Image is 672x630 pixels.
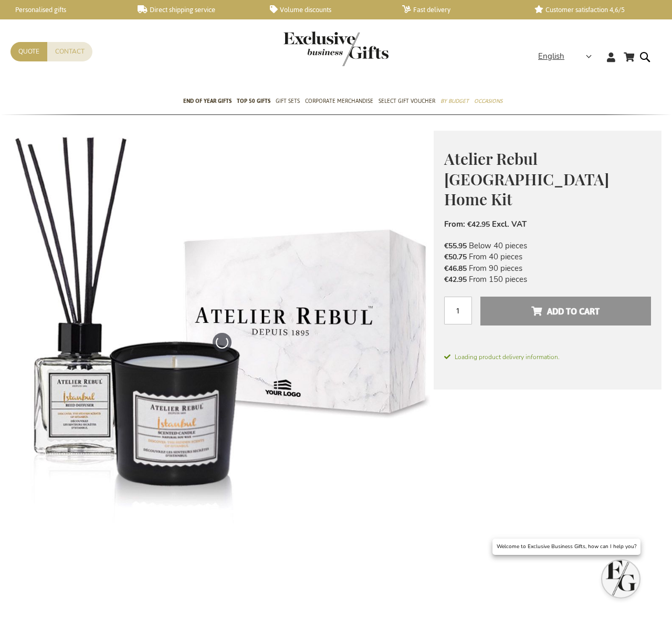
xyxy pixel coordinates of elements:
li: From 40 pieces [444,251,651,262]
a: Volume discounts [270,5,385,14]
span: From: [444,219,465,229]
span: Atelier Rebul [GEOGRAPHIC_DATA] Home Kit [444,148,609,209]
span: By Budget [440,96,469,107]
li: From 150 pieces [444,274,651,285]
a: Lamy Set Black Pen Case - Lamy A202 Pen Case, Lamy Logo Brushed Pen, Lamy Logo Brushed Pencil, Sk... [121,559,167,610]
input: Qty [444,297,472,324]
a: Atelier Rebul Istanbul Home Kit [174,559,220,610]
a: Atelier Rebul Istanbul Home Kit [226,559,272,610]
a: Quote [10,42,47,61]
span: €55.95 [444,241,467,251]
li: From 90 pieces [444,263,651,274]
a: Contact [47,42,92,61]
a: Fast delivery [402,5,518,14]
a: Personalised gifts [5,5,121,14]
span: End of year gifts [183,96,232,107]
a: Atelier Rebul Istanbul Home Kit [331,559,377,610]
a: Atelier Rebul Istanbul Home Kit [279,559,325,610]
span: Corporate Merchandise [305,96,373,107]
span: €42.95 [444,275,467,285]
span: Select Gift Voucher [379,96,435,107]
span: Loading product delivery information. [444,352,651,362]
li: Below 40 pieces [444,240,651,251]
a: Corporate Merchandise [305,89,373,115]
a: Select Gift Voucher [379,89,435,115]
span: English [538,50,564,62]
a: Occasions [474,89,502,115]
span: Excl. VAT [492,219,527,229]
a: Lamy Set Black Pen Case - Lamy A202 Pen Case, Lamy Logo Brushed Pen, Lamy Logo Brushed Pencil, Sk... [69,559,115,610]
img: Atelier Rebul Istanbul Home Kit [10,131,434,554]
span: €42.95 [467,219,490,229]
a: Gift Sets [276,89,300,115]
span: Occasions [474,96,502,107]
span: €50.75 [444,252,467,262]
span: €46.85 [444,264,467,274]
img: Exclusive Business gifts logo [283,31,388,66]
a: TOP 50 Gifts [237,89,270,115]
a: Atelier Rebul Istanbul Home Kit [384,559,430,610]
a: Customer satisfaction 4,6/5 [534,5,650,14]
span: TOP 50 Gifts [237,96,270,107]
span: Gift Sets [276,96,300,107]
a: store logo [283,31,336,66]
a: End of year gifts [183,89,232,115]
a: By Budget [440,89,469,115]
a: Direct shipping service [138,5,253,14]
